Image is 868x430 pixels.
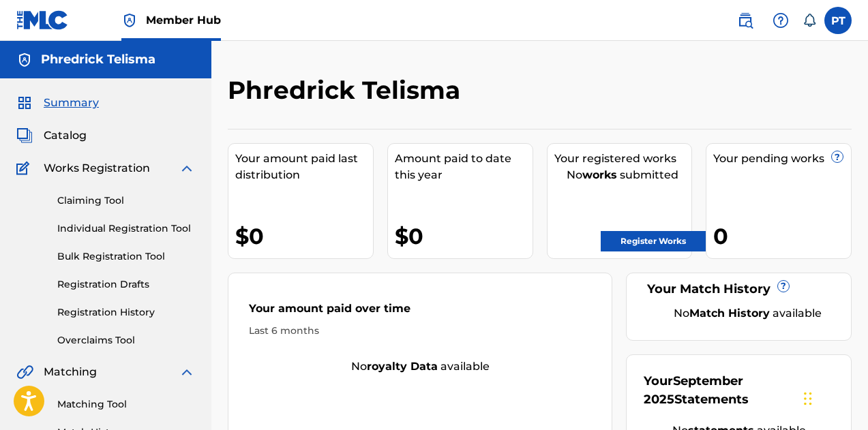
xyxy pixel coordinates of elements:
div: Your Statements [644,372,834,409]
div: Your amount paid over time [249,301,591,324]
img: expand [179,364,195,380]
img: MLC Logo [16,10,69,30]
span: Summary [44,95,99,111]
span: Matching [44,364,97,380]
img: Catalog [16,127,33,144]
strong: Match History [689,307,770,320]
iframe: Chat Widget [800,365,868,430]
img: Accounts [16,52,33,68]
div: No available [661,305,834,322]
img: help [773,12,789,29]
div: No available [228,358,612,375]
span: ? [778,281,789,292]
a: CatalogCatalog [16,127,87,144]
strong: works [582,168,617,181]
div: Drag [804,378,812,419]
a: Public Search [732,7,759,34]
div: Last 6 months [249,324,591,338]
a: Registration Drafts [57,277,195,292]
div: Your Match History [644,280,834,298]
strong: royalty data [367,360,438,373]
a: Register Works [601,231,706,251]
span: ? [832,151,843,162]
div: $0 [235,221,373,251]
img: Summary [16,95,33,111]
div: Your pending works [713,151,851,167]
div: Notifications [803,14,816,27]
div: Your amount paid last distribution [235,151,373,183]
h5: Phredrick Telisma [41,52,155,67]
img: Top Rightsholder [121,12,138,29]
h2: Phredrick Telisma [228,75,467,106]
a: Bulk Registration Tool [57,249,195,264]
a: Individual Registration Tool [57,221,195,236]
div: Your registered works [554,151,692,167]
span: Member Hub [146,12,221,28]
img: Works Registration [16,160,34,176]
span: Works Registration [44,160,150,176]
div: User Menu [824,7,852,34]
img: Matching [16,364,33,380]
div: No submitted [554,167,692,183]
a: Claiming Tool [57,194,195,208]
a: Matching Tool [57,397,195,412]
span: Catalog [44,127,87,144]
img: expand [179,160,195,176]
span: September 2025 [644,373,743,407]
div: Amount paid to date this year [395,151,533,183]
div: Help [767,7,794,34]
a: Registration History [57,305,195,320]
div: $0 [395,221,533,251]
div: 0 [713,221,851,251]
a: SummarySummary [16,95,99,111]
img: search [737,12,753,29]
a: Overclaims Tool [57,333,195,348]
